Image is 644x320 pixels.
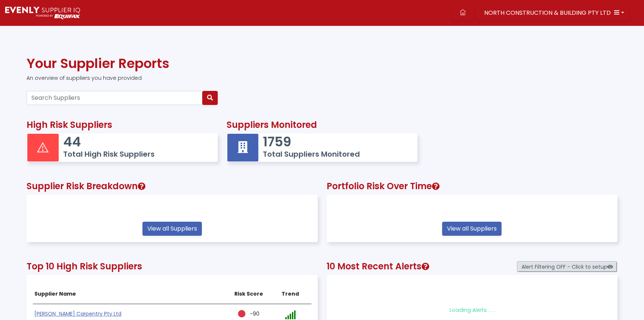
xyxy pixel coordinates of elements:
th: Risk Score [228,284,269,304]
a: View all Suppliers [142,222,202,236]
p: Loading Alerts . . . [344,306,600,314]
h2: 10 Most Recent Alerts [327,261,618,272]
span: Alert Filtering OFF - Click to setup [517,261,617,272]
th: Supplier Name [33,284,228,304]
span: -90 [250,310,259,317]
a: View all Suppliers [442,222,502,236]
button: NORTH CONSTRUCTION & BUILDING PTY LTD [476,6,629,20]
a: [PERSON_NAME] Carpentry Pty Ltd [34,310,121,317]
img: Supply Predict [5,7,80,19]
span: NORTH CONSTRUCTION & BUILDING PTY LTD [484,8,611,17]
h2: Top 10 High Risk Suppliers [27,261,318,272]
th: Trend [269,284,311,304]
